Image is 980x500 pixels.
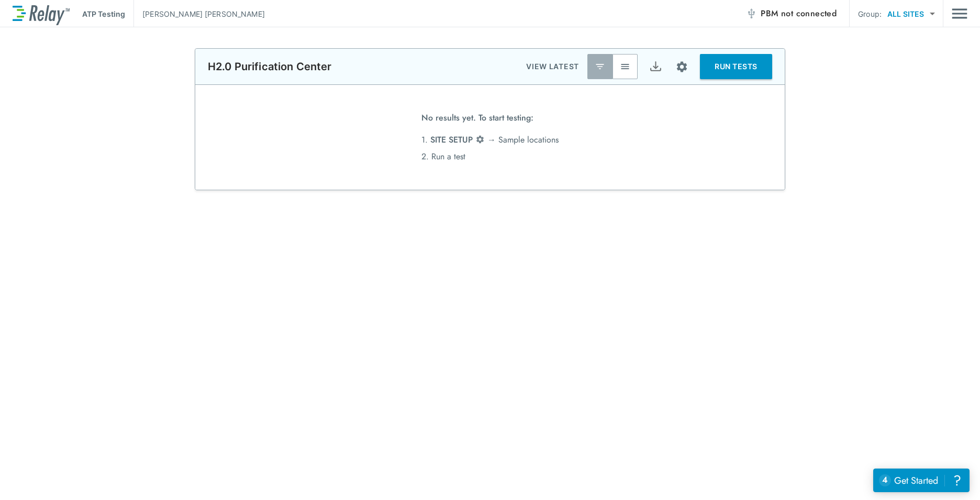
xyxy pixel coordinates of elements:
[761,6,837,21] span: PBM
[643,54,668,79] button: Export
[700,54,772,79] button: RUN TESTS
[873,469,970,492] iframe: Resource center
[421,132,559,148] li: 1. → Sample locations
[82,8,125,19] p: ATP Testing
[668,53,696,81] button: Site setup
[952,4,967,24] img: Drawer Icon
[421,110,533,132] span: No results yet. To start testing:
[858,8,882,19] p: Group:
[742,3,841,24] button: PBM not connected
[781,7,837,19] span: not connected
[649,60,662,73] img: Export Icon
[620,61,630,72] img: View All
[595,61,605,72] img: Latest
[746,8,756,19] img: Offline Icon
[952,4,967,24] button: Main menu
[675,60,688,73] img: Settings Icon
[421,148,559,165] li: 2. Run a test
[430,134,473,146] span: SITE SETUP
[526,60,579,73] p: VIEW LATEST
[475,135,485,144] img: Settings Icon
[208,60,332,73] p: H2.0 Purification Center
[13,3,70,25] img: LuminUltra Relay
[142,8,265,19] p: [PERSON_NAME] [PERSON_NAME]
